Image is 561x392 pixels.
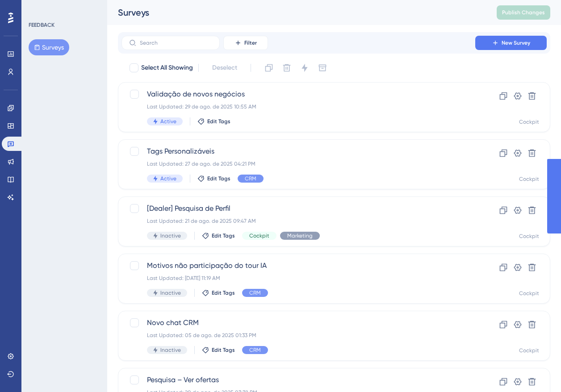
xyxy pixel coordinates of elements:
span: CRM [245,175,256,182]
span: Inactive [160,232,181,239]
div: Last Updated: 21 de ago. de 2025 09:47 AM [147,217,450,225]
button: Edit Tags [197,118,230,125]
div: Last Updated: 29 de ago. de 2025 10:55 AM [147,103,450,110]
span: Publish Changes [502,9,545,16]
iframe: UserGuiding AI Assistant Launcher [523,357,550,384]
button: Edit Tags [202,232,235,239]
span: New Survey [502,39,530,46]
span: Novo chat CRM [147,317,450,328]
div: Surveys [118,6,474,19]
button: Filter [223,36,268,50]
div: Last Updated: 27 de ago. de 2025 04:21 PM [147,160,450,167]
input: Search [140,40,212,46]
button: Edit Tags [197,175,230,182]
button: Edit Tags [202,346,235,354]
div: FEEDBACK [29,21,54,29]
span: Deselect [212,63,237,73]
span: CRM [249,346,261,354]
button: Surveys [29,39,69,55]
span: Pesquisa – Ver ofertas [147,375,450,385]
button: New Survey [475,36,547,50]
span: Active [160,175,176,182]
span: Active [160,118,176,125]
span: Edit Tags [207,175,230,182]
span: Inactive [160,289,181,296]
span: Inactive [160,346,181,354]
button: Edit Tags [202,289,235,296]
span: Edit Tags [207,118,230,125]
div: Cockpit [519,233,539,240]
div: Cockpit [519,347,539,354]
div: Cockpit [519,175,539,183]
span: Tags Personalizáveis [147,146,450,157]
span: Motivos não participação do tour IA [147,260,450,271]
button: Deselect [204,60,245,76]
span: Select All Showing [141,63,193,73]
span: [Dealer] Pesquisa de Perfil [147,203,450,214]
span: CRM [249,289,261,296]
span: Edit Tags [212,289,235,296]
div: Last Updated: [DATE] 11:19 AM [147,275,450,282]
span: Marketing [287,232,313,239]
span: Edit Tags [212,346,235,354]
span: Validação de novos negócios [147,89,450,100]
span: Edit Tags [212,232,235,239]
div: Last Updated: 05 de ago. de 2025 01:33 PM [147,332,450,339]
span: Filter [244,39,257,46]
span: Cockpit [249,232,269,239]
div: Cockpit [519,290,539,297]
button: Publish Changes [497,5,550,20]
div: Cockpit [519,118,539,125]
